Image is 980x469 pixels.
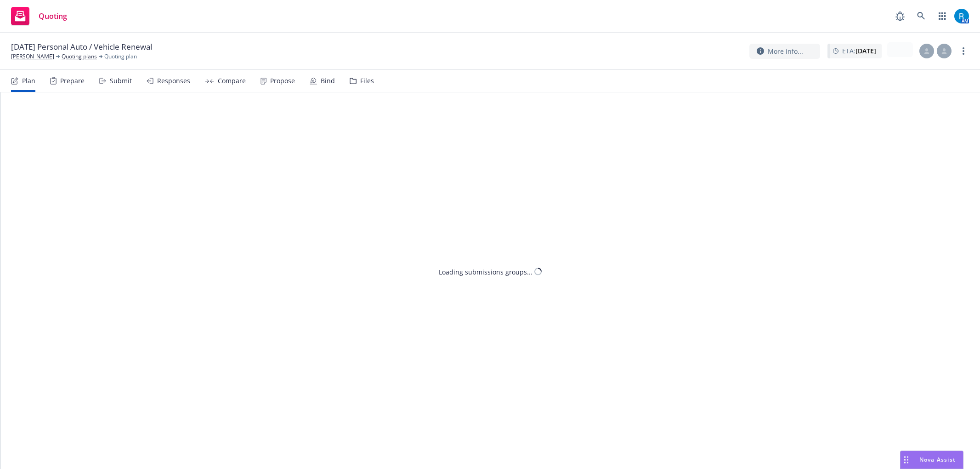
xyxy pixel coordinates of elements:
button: Nova Assist [900,451,963,469]
div: Submit [110,77,132,85]
span: More info... [768,46,803,56]
div: Drag to move [901,451,912,469]
strong: [DATE] [855,46,876,55]
a: Quoting plans [62,52,97,61]
a: Quoting [7,3,71,29]
button: More info... [749,44,820,59]
span: [DATE] Personal Auto / Vehicle Renewal [11,41,152,52]
div: Files [360,77,374,85]
div: Propose [270,77,295,85]
span: Nova Assist [919,456,956,463]
div: Responses [157,77,190,85]
span: ETA : [842,46,876,56]
a: more [958,46,969,57]
a: [PERSON_NAME] [11,52,54,61]
span: Quoting [39,12,67,20]
a: Switch app [933,7,952,25]
a: Search [912,7,930,25]
a: Report a Bug [891,7,909,25]
div: Loading submissions groups... [439,267,532,276]
img: photo [954,9,969,23]
div: Compare [218,77,246,85]
div: Plan [22,77,35,85]
span: Quoting plan [104,52,137,61]
div: Bind [321,77,335,85]
div: Prepare [60,77,85,85]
